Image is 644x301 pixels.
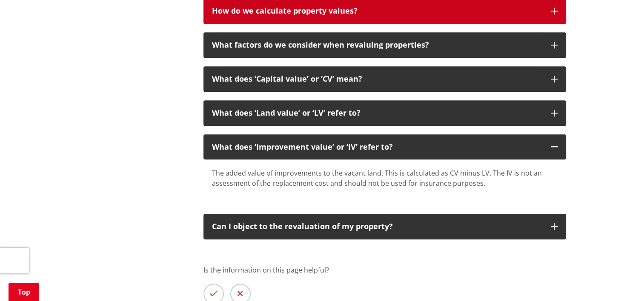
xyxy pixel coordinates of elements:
[203,100,566,126] button: What does ‘Land value’ or ‘LV’ refer to?
[605,265,635,296] iframe: Messenger Launcher
[203,214,566,239] button: Can I object to the revaluation of my property?
[203,66,566,92] button: What does ‘Capital value’ or ‘CV’ mean?
[212,7,542,15] p: How do we calculate property values?
[203,134,566,160] button: What does ‘Improvement value’ or ‘IV’ refer to?
[212,75,542,83] p: What does ‘Capital value’ or ‘CV’ mean?
[212,109,542,117] p: What does ‘Land value’ or ‘LV’ refer to?
[212,41,542,49] p: What factors do we consider when revaluing properties?
[212,168,558,188] p: The added value of improvements to the vacant land. This is calculated as CV minus LV. The IV is ...
[203,265,566,275] p: Is the information on this page helpful?
[212,143,542,151] p: What does ‘Improvement value’ or ‘IV’ refer to?
[212,222,542,231] p: Can I object to the revaluation of my property?
[203,32,566,58] button: What factors do we consider when revaluing properties?
[9,283,39,301] a: Top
